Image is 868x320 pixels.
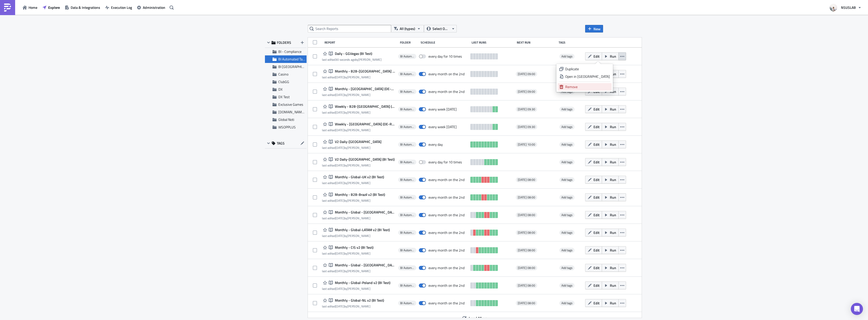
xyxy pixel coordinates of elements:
span: Add tags [561,301,573,305]
span: BI Automated Tableau Reporting [400,125,415,129]
span: Add tags [561,177,573,182]
time: 2025-08-06T21:00:53Z [335,110,344,115]
span: Add tags [561,248,573,253]
span: [DATE] 08:00 [518,248,535,252]
div: Folder [400,41,418,44]
button: Edit [585,193,602,201]
div: Duplicate [565,66,610,72]
span: Weekly - Germany (DE-Reporting) [334,122,395,126]
div: last edited by [PERSON_NAME] [322,146,382,150]
span: Edit [593,195,600,200]
span: Run [610,283,616,288]
div: Report [324,41,397,44]
span: Monthly - Germany (DE-Reporting) [334,87,395,91]
span: BI Automated Tableau Reporting [400,107,415,111]
button: Edit [585,246,602,254]
button: Run [602,105,619,113]
button: Home [20,4,40,11]
span: Monthly - B2B-Brazil (BR-Reporting) [334,69,395,74]
div: last edited by [PERSON_NAME] [322,58,382,61]
span: Add tags [559,124,575,129]
span: Run [610,212,616,218]
span: Add tags [561,195,573,200]
span: Edit [593,159,600,165]
span: Run [610,124,616,129]
span: All (types) [400,26,415,31]
span: [DATE] 08:00 [518,266,535,270]
span: Daily - GGVegas (BI Test) [334,51,372,56]
div: last edited by [PERSON_NAME] [322,234,390,238]
span: Run [610,54,616,59]
span: BI Automated Tableau Reporting [400,283,415,288]
span: Edit [593,177,600,182]
button: NSUSLAB [827,2,864,13]
div: last edited by [PERSON_NAME] [322,252,373,255]
div: every week on Monday [428,107,457,112]
span: DX Test [278,94,290,99]
span: BI Automated Tableau Reporting [400,195,415,199]
div: every month on the 2nd [428,283,465,288]
time: 2025-08-19T15:48:11Z [335,57,355,62]
div: Open in [GEOGRAPHIC_DATA] [565,74,610,79]
span: Edit [593,124,600,129]
span: BI Automated Tableau Reporting [400,90,415,94]
time: 2025-06-03T18:41:15Z [335,233,344,238]
div: every month on the 2nd [428,301,465,305]
span: Run [610,177,616,182]
button: Run [602,193,619,201]
div: Schedule [421,41,469,44]
span: Run [610,71,616,77]
div: every day for 10 times [428,160,462,164]
span: Run [610,265,616,270]
span: Select Owner [432,26,449,31]
span: Add tags [559,248,575,253]
div: every month on the 2nd [428,213,465,217]
span: [DATE] 08:00 [518,301,535,305]
button: Edit [585,158,602,166]
span: TAGS [277,141,285,146]
span: BI Automated Tableau Reporting [400,301,415,305]
span: [DATE] 09:00 [518,90,535,94]
div: every month on the 2nd [428,266,465,270]
div: Next Run [517,41,556,44]
span: Add tags [559,107,575,112]
span: Add tags [561,124,573,129]
span: [DATE] 09:00 [518,72,535,76]
button: Edit [585,264,602,272]
time: 2025-08-06T21:03:55Z [335,75,344,80]
span: Explore [48,5,60,10]
button: Run [602,246,619,254]
span: Monthly - Global - Canada - Rest v2 (BI Test) [334,210,395,215]
span: [DATE] 08:00 [518,231,535,235]
span: Casino [278,72,288,77]
button: Run [602,123,619,131]
span: Add tags [559,283,575,288]
span: Add tags [559,195,575,200]
span: Monthly - Global-LATAM v2 (BI Test) [334,228,390,232]
button: Select Owner [424,25,457,32]
span: Monthly - CIS v2 (BI Test) [334,245,373,250]
span: Add tags [559,142,575,147]
span: FOLDERS [277,40,291,45]
span: Edit [593,142,600,147]
span: [DATE] 08:00 [518,178,535,182]
div: last edited by [PERSON_NAME] [322,163,395,167]
div: Remove [565,84,610,89]
button: Edit [585,52,602,60]
button: New [585,25,603,32]
span: New [593,26,601,31]
span: Add tags [561,160,573,164]
time: 2025-06-03T18:43:07Z [335,198,344,203]
button: Run [602,299,619,307]
span: Add tags [561,212,573,217]
span: Monthly - B2B-Brazil v2 (BI Test) [334,192,385,197]
span: BI Automated Tableau Reporting [400,248,415,252]
div: Last Runs [472,41,514,44]
span: Monthly - Global-Poland v2 (BI Test) [334,280,390,285]
span: [DATE] 08:00 [518,213,535,217]
span: Add tags [559,265,575,270]
button: Edit [585,123,602,131]
span: Add tags [559,230,575,235]
button: Execution Log [103,4,134,11]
